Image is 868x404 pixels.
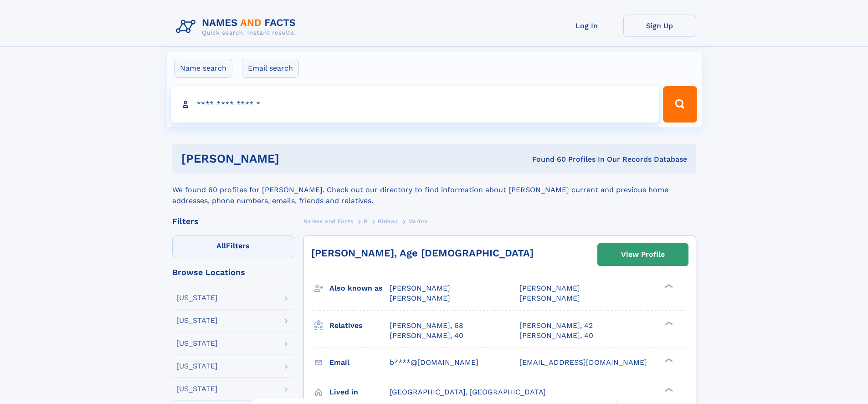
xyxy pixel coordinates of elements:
div: ❯ [663,357,673,363]
div: [US_STATE] [176,340,218,347]
span: [PERSON_NAME] [390,294,450,302]
span: [EMAIL_ADDRESS][DOMAIN_NAME] [519,358,647,367]
div: ❯ [663,387,673,393]
button: Search Button [663,86,697,123]
div: [US_STATE] [176,363,218,370]
div: ❯ [663,283,673,289]
h1: [PERSON_NAME] [181,153,406,164]
label: Name search [174,59,232,78]
span: All [216,241,226,250]
span: [PERSON_NAME] [519,284,580,292]
a: Sign Up [623,15,696,37]
a: [PERSON_NAME], 40 [390,331,463,341]
a: [PERSON_NAME], 40 [519,331,593,341]
a: [PERSON_NAME], 42 [519,321,593,331]
a: Log In [550,15,623,37]
div: Filters [172,217,294,225]
div: [US_STATE] [176,294,218,302]
input: search input [171,86,659,123]
label: Email search [242,59,299,78]
h3: Also known as [329,281,390,296]
div: View Profile [621,244,665,265]
span: [PERSON_NAME] [519,294,580,302]
a: R [364,215,368,227]
div: Browse Locations [172,268,294,276]
div: [US_STATE] [176,385,218,393]
span: Rideau [378,218,398,225]
a: [PERSON_NAME], 68 [390,321,463,331]
div: We found 60 profiles for [PERSON_NAME]. Check out our directory to find information about [PERSON... [172,174,696,206]
div: Found 60 Profiles In Our Records Database [406,154,687,164]
h3: Email [329,355,390,370]
div: ❯ [663,320,673,326]
a: Names and Facts [303,215,354,227]
span: [PERSON_NAME] [390,284,450,292]
div: [US_STATE] [176,317,218,324]
h3: Relatives [329,318,390,333]
a: View Profile [598,244,688,266]
span: [GEOGRAPHIC_DATA], [GEOGRAPHIC_DATA] [390,388,546,396]
label: Filters [172,235,294,257]
img: Logo Names and Facts [172,15,303,39]
a: Rideau [378,215,398,227]
h3: Lived in [329,384,390,400]
a: [PERSON_NAME], Age [DEMOGRAPHIC_DATA] [311,247,534,259]
span: Marina [408,218,428,225]
span: R [364,218,368,225]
